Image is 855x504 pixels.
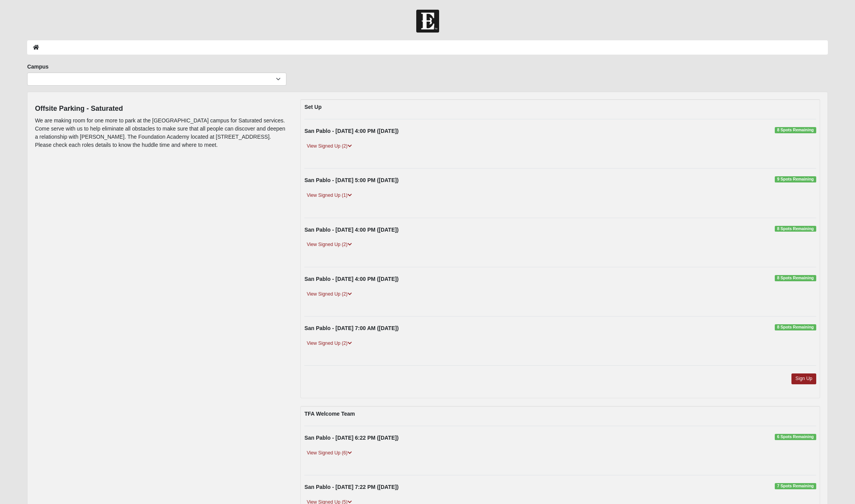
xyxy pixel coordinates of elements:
[304,339,354,347] a: View Signed Up (2)
[304,325,398,331] strong: San Pablo - [DATE] 7:00 AM ([DATE])
[304,290,354,298] a: View Signed Up (2)
[304,449,354,457] a: View Signed Up (6)
[416,10,439,33] img: Church of Eleven22 Logo
[35,105,289,113] h4: Offsite Parking - Saturated
[35,117,289,149] p: We are making room for one more to park at the [GEOGRAPHIC_DATA] campus for Saturated services. C...
[304,128,398,134] strong: San Pablo - [DATE] 4:00 PM ([DATE])
[304,227,398,233] strong: San Pablo - [DATE] 4:00 PM ([DATE])
[775,176,816,182] span: 9 Spots Remaining
[775,127,816,133] span: 8 Spots Remaining
[304,484,398,490] strong: San Pablo - [DATE] 7:22 PM ([DATE])
[304,411,355,417] strong: TFA Welcome Team
[775,483,816,489] span: 7 Spots Remaining
[304,276,398,282] strong: San Pablo - [DATE] 4:00 PM ([DATE])
[304,177,398,183] strong: San Pablo - [DATE] 5:00 PM ([DATE])
[304,142,354,150] a: View Signed Up (2)
[775,434,816,440] span: 6 Spots Remaining
[304,435,398,441] strong: San Pablo - [DATE] 6:22 PM ([DATE])
[304,191,354,200] a: View Signed Up (1)
[304,104,321,110] strong: Set Up
[27,63,48,71] label: Campus
[304,241,354,249] a: View Signed Up (2)
[775,324,816,330] span: 8 Spots Remaining
[775,275,816,281] span: 8 Spots Remaining
[791,373,816,384] a: Sign Up
[775,226,816,232] span: 8 Spots Remaining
